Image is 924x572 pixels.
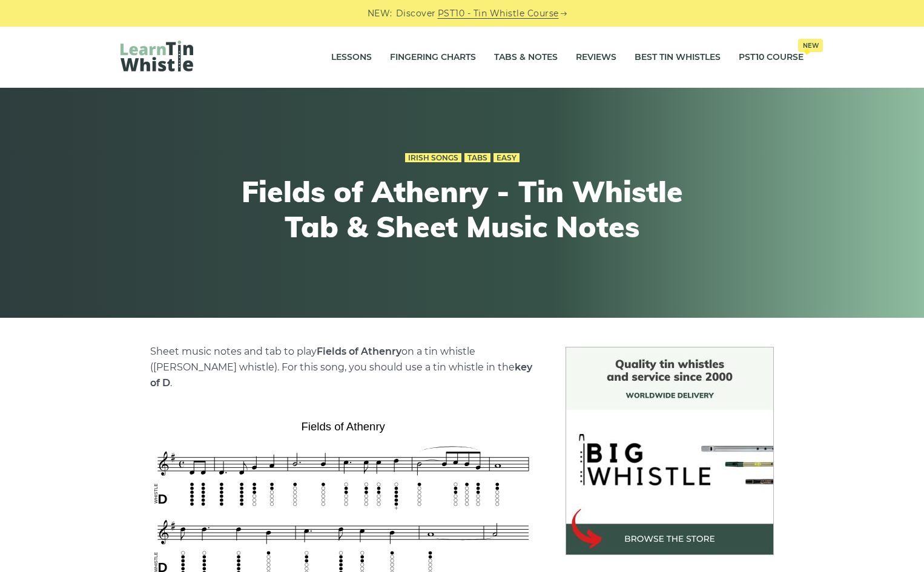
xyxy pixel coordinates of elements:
strong: Fields of Athenry [317,346,401,357]
a: Irish Songs [405,153,461,163]
a: Best Tin Whistles [635,42,721,73]
a: Tabs & Notes [494,42,558,73]
img: BigWhistle Tin Whistle Store [566,347,774,555]
a: Easy [493,153,520,163]
p: Sheet music notes and tab to play on a tin whistle ([PERSON_NAME] whistle). For this song, you sh... [150,344,536,391]
a: Lessons [331,42,372,73]
a: Fingering Charts [390,42,476,73]
a: Tabs [464,153,490,163]
a: PST10 CourseNew [739,42,804,73]
img: LearnTinWhistle.com [120,41,193,71]
h1: Fields of Athenry - Tin Whistle Tab & Sheet Music Notes [239,174,685,244]
a: Reviews [576,42,616,73]
span: New [798,39,823,52]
